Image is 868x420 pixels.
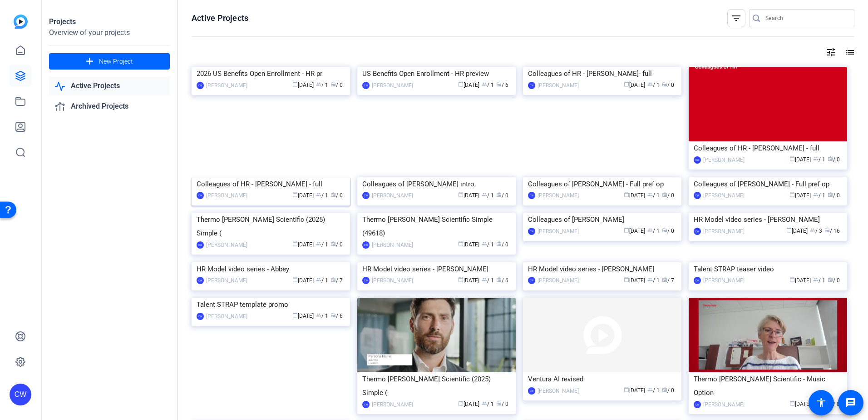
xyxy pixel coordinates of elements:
[316,241,328,248] span: / 1
[624,277,629,282] span: calendar_today
[292,241,298,246] span: calendar_today
[458,81,464,87] span: calendar_today
[662,228,674,234] span: / 0
[703,155,745,165] div: [PERSON_NAME]
[330,82,343,88] span: / 0
[197,262,345,276] div: HR Model video series - Abbey
[538,276,579,285] div: [PERSON_NAME]
[197,277,204,284] div: CW
[624,227,629,233] span: calendar_today
[316,277,321,282] span: group
[828,277,833,282] span: radio
[826,47,837,58] mat-icon: tune
[496,192,502,197] span: radio
[538,191,579,200] div: [PERSON_NAME]
[330,81,336,87] span: radio
[372,191,413,200] div: [PERSON_NAME]
[206,312,247,321] div: [PERSON_NAME]
[786,228,808,234] span: [DATE]
[496,81,502,87] span: radio
[372,240,413,250] div: [PERSON_NAME]
[694,262,842,276] div: Talent STRAP teaser video
[330,277,343,284] span: / 7
[538,227,579,236] div: [PERSON_NAME]
[362,67,511,80] div: US Benefits Open Enrollment - HR preview
[789,156,811,163] span: [DATE]
[694,277,701,284] div: CW
[362,262,511,276] div: HR Model video series - [PERSON_NAME]
[458,192,479,199] span: [DATE]
[482,400,487,406] span: group
[496,400,502,406] span: radio
[197,213,345,240] div: Thermo [PERSON_NAME] Scientific (2025) Simple (
[84,56,95,67] mat-icon: add
[813,277,819,282] span: group
[624,387,645,394] span: [DATE]
[538,386,579,395] div: [PERSON_NAME]
[528,277,535,284] div: CW
[662,192,667,197] span: radio
[789,277,811,284] span: [DATE]
[810,228,822,234] span: / 3
[10,384,31,405] div: CW
[528,372,676,386] div: Ventura AI revised
[662,192,674,199] span: / 0
[694,177,842,191] div: Colleagues of [PERSON_NAME] - Full pref op
[197,298,345,311] div: Talent STRAP template promo
[292,192,298,197] span: calendar_today
[362,82,370,89] div: CW
[694,213,842,226] div: HR Model video series - [PERSON_NAME]
[647,277,653,282] span: group
[482,241,487,246] span: group
[482,277,494,284] span: / 1
[703,276,745,285] div: [PERSON_NAME]
[647,192,653,197] span: group
[828,192,840,199] span: / 0
[458,277,464,282] span: calendar_today
[316,192,328,199] span: / 1
[789,401,811,407] span: [DATE]
[316,241,321,246] span: group
[316,313,328,319] span: / 1
[694,156,701,164] div: CW
[49,97,170,116] a: Archived Projects
[828,277,840,284] span: / 0
[14,15,28,29] img: blue-gradient.svg
[49,53,170,70] button: New Project
[206,240,247,250] div: [PERSON_NAME]
[828,156,840,163] span: / 0
[197,313,204,320] div: CW
[694,192,701,199] div: CW
[845,397,856,408] mat-icon: message
[197,192,204,199] div: CW
[292,277,298,282] span: calendar_today
[362,277,370,284] div: CW
[197,67,345,80] div: 2026 US Benefits Open Enrollment - HR pr
[813,192,819,197] span: group
[496,241,508,248] span: / 0
[458,241,479,248] span: [DATE]
[197,177,345,191] div: Colleagues of HR - [PERSON_NAME] - full
[703,191,745,200] div: [PERSON_NAME]
[316,312,321,318] span: group
[330,313,343,319] span: / 6
[703,400,745,409] div: [PERSON_NAME]
[813,192,825,199] span: / 1
[828,192,833,197] span: radio
[703,227,745,236] div: [PERSON_NAME]
[49,16,170,27] div: Projects
[810,227,815,233] span: group
[789,156,795,161] span: calendar_today
[496,241,502,246] span: radio
[624,387,629,392] span: calendar_today
[372,81,413,90] div: [PERSON_NAME]
[197,241,204,249] div: CW
[482,82,494,88] span: / 1
[765,13,847,24] input: Search
[482,277,487,282] span: group
[482,401,494,407] span: / 1
[528,228,535,235] div: CW
[316,277,328,284] span: / 1
[482,81,487,87] span: group
[330,241,336,246] span: radio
